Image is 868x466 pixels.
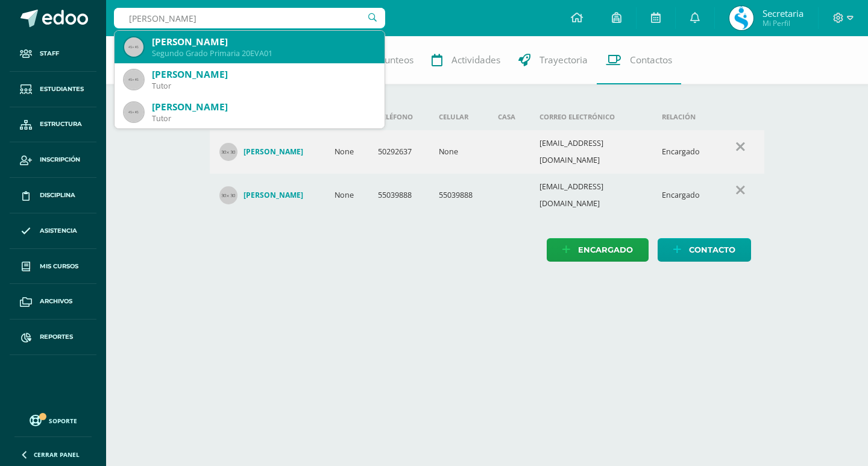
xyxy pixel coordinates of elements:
[368,104,429,130] th: Teléfono
[10,36,96,72] a: Staff
[114,8,385,28] input: Busca un usuario...
[152,113,375,124] div: Tutor
[40,155,80,165] span: Inscripción
[40,190,75,200] span: Disciplina
[219,186,237,204] img: 30x30
[368,174,429,217] td: 55039888
[530,130,653,174] td: [EMAIL_ADDRESS][DOMAIN_NAME]
[539,54,588,66] span: Trayectoria
[219,186,316,204] a: [PERSON_NAME]
[763,7,804,19] span: Secretaria
[325,174,368,217] td: None
[40,119,82,129] span: Estructura
[689,239,735,261] span: Contacto
[40,49,59,58] span: Staff
[429,174,489,217] td: 55039888
[368,130,429,174] td: 50292637
[124,37,143,57] img: 45x45
[244,147,303,157] h4: [PERSON_NAME]
[10,178,96,213] a: Disciplina
[40,297,72,306] span: Archivos
[219,143,237,161] img: 30x30
[658,238,751,262] a: Contacto
[124,102,143,122] img: 45x45
[652,174,716,217] td: Encargado
[530,174,653,217] td: [EMAIL_ADDRESS][DOMAIN_NAME]
[152,81,375,91] div: Tutor
[729,6,753,30] img: 7ca4a2cca2c7d0437e787d4b01e06a03.png
[10,142,96,178] a: Inscripción
[10,320,96,355] a: Reportes
[652,130,716,174] td: Encargado
[40,262,78,271] span: Mis cursos
[152,36,375,48] div: [PERSON_NAME]
[547,238,649,262] a: Encargado
[10,107,96,143] a: Estructura
[423,36,509,84] a: Actividades
[40,332,73,342] span: Reportes
[429,104,489,130] th: Celular
[10,284,96,320] a: Archivos
[509,36,597,84] a: Trayectoria
[530,104,653,130] th: Correo electrónico
[124,70,143,89] img: 45x45
[49,417,77,425] span: Soporte
[244,190,303,200] h4: [PERSON_NAME]
[652,104,716,130] th: Relación
[429,130,489,174] td: None
[379,54,414,66] span: Punteos
[488,104,529,130] th: Casa
[34,450,80,459] span: Cerrar panel
[10,249,96,285] a: Mis cursos
[219,143,316,161] a: [PERSON_NAME]
[40,226,77,236] span: Asistencia
[152,48,375,58] div: Segundo Grado Primaria 20EVA01
[325,130,368,174] td: None
[10,72,96,107] a: Estudiantes
[578,239,633,261] span: Encargado
[451,54,500,66] span: Actividades
[597,36,681,84] a: Contactos
[40,84,84,94] span: Estudiantes
[152,68,375,81] div: [PERSON_NAME]
[10,213,96,249] a: Asistencia
[630,54,672,66] span: Contactos
[152,101,375,113] div: [PERSON_NAME]
[14,412,92,428] a: Soporte
[763,18,804,28] span: Mi Perfil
